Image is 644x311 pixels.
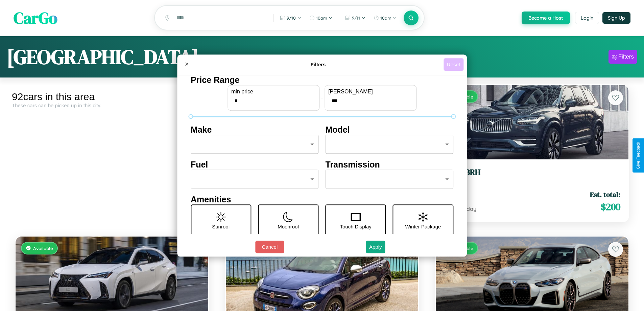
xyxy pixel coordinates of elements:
[278,222,299,231] p: Moonroof
[193,62,444,67] h4: Filters
[33,245,53,251] span: Available
[602,12,630,24] button: Sign Up
[590,190,620,199] span: Est. total:
[328,89,413,95] label: [PERSON_NAME]
[601,200,620,214] span: $ 200
[321,93,323,102] p: -
[370,13,400,23] button: 10am
[462,205,476,212] span: / day
[342,13,369,23] button: 9/11
[444,168,620,177] h3: Volvo BRH
[636,142,641,169] div: Give Feedback
[380,15,391,21] span: 10am
[340,222,371,231] p: Touch Display
[444,58,463,71] button: Reset
[575,12,599,24] button: Login
[191,75,453,85] h4: Price Range
[609,50,637,64] button: Filters
[12,91,212,103] div: 92 cars in this area
[255,241,284,253] button: Cancel
[14,7,57,29] span: CarGo
[191,160,319,170] h4: Fuel
[326,160,454,170] h4: Transmission
[7,43,199,71] h1: [GEOGRAPHIC_DATA]
[287,15,296,21] span: 9 / 10
[326,125,454,135] h4: Model
[405,222,441,231] p: Winter Package
[352,15,360,21] span: 9 / 11
[231,89,316,95] label: min price
[618,53,634,60] div: Filters
[277,13,305,23] button: 9/10
[12,103,212,108] div: These cars can be picked up in this city.
[366,241,385,253] button: Apply
[316,15,327,21] span: 10am
[212,222,230,231] p: Sunroof
[522,12,570,24] button: Become a Host
[191,195,453,204] h4: Amenities
[444,168,620,184] a: Volvo BRH2014
[306,13,336,23] button: 10am
[191,125,319,135] h4: Make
